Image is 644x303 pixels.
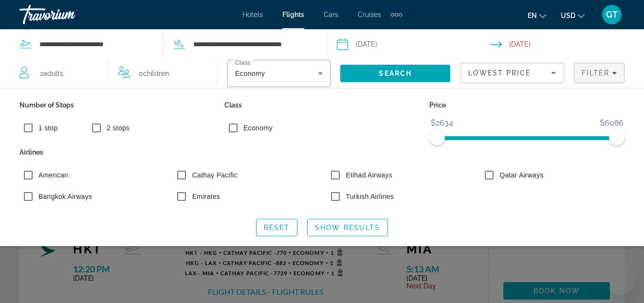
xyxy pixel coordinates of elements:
mat-label: Class [235,60,251,66]
span: Economy [235,70,265,77]
label: Cathay Pacific [190,170,238,180]
span: Search [379,70,412,77]
ngx-slider: ngx-slider [429,136,625,138]
label: Etihad Airways [344,170,392,180]
span: $2634 [429,116,455,130]
a: Hotels [242,11,263,18]
mat-select: Sort by [468,67,556,79]
span: Filter [582,69,609,77]
button: Show Results [307,219,388,236]
label: Emirates [190,192,220,201]
span: Reset [264,224,290,232]
span: 0 [139,67,169,80]
p: Airlines [19,145,625,159]
span: Lowest Price [468,69,531,77]
label: American [37,170,68,180]
label: Qatar Airways [497,170,543,180]
label: Bangkok Airways [37,192,92,201]
p: Number of Stops [19,98,215,112]
span: $6086 [598,116,625,130]
button: Filters [574,63,625,83]
button: Change language [528,8,546,22]
span: Adults [43,70,63,77]
span: ngx-slider-max [609,129,625,145]
button: Search [340,65,450,82]
span: GT [606,10,618,19]
a: Travorium [19,2,117,27]
a: Flights [282,11,304,18]
span: 2 [40,67,63,80]
span: ngx-slider [429,129,445,145]
button: Extra navigation items [391,7,402,22]
span: 1 stop [38,124,58,132]
span: Show Results [315,224,380,232]
label: Turkish Airlines [344,192,394,201]
p: Class [224,98,420,112]
iframe: Button to launch messaging window [605,264,636,295]
button: Select depart date [337,30,491,59]
span: en [528,12,537,19]
button: Select return date [490,30,644,59]
button: Change currency [561,8,585,22]
button: Travelers: 2 adults, 0 children [10,59,217,88]
button: User Menu [599,4,625,25]
a: Cruises [358,11,381,18]
button: Reset [256,219,298,236]
span: 2 stops [107,124,129,132]
span: Economy [243,124,273,132]
a: Cars [324,11,338,18]
p: Price [429,98,625,112]
span: USD [561,12,575,19]
span: Children [143,70,169,77]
